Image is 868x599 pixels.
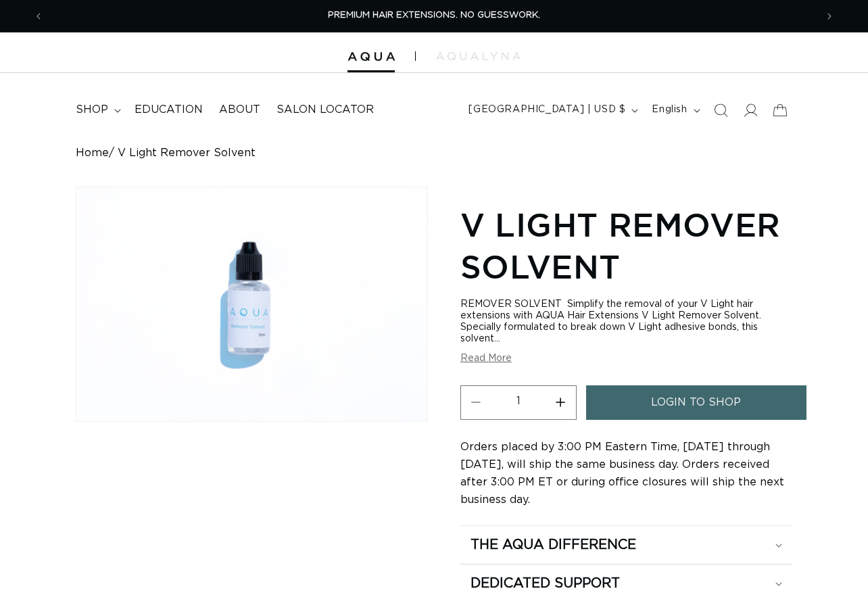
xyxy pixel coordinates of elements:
span: About [219,103,260,117]
a: Salon Locator [268,95,382,125]
span: Salon Locator [276,103,374,117]
img: Aqua Hair Extensions [347,52,395,62]
h2: The Aqua Difference [471,536,636,554]
button: [GEOGRAPHIC_DATA] | USD $ [460,97,644,123]
span: [GEOGRAPHIC_DATA] | USD $ [468,103,625,117]
a: About [211,95,268,125]
a: login to shop [586,385,806,420]
span: Orders placed by 3:00 PM Eastern Time, [DATE] through [DATE], will ship the same business day. Or... [460,441,784,505]
span: V Light Remover Solvent [118,147,256,160]
button: English [644,97,705,123]
a: Education [126,95,211,125]
span: shop [76,103,108,117]
nav: breadcrumbs [76,147,792,160]
span: PREMIUM HAIR EXTENSIONS. NO GUESSWORK. [328,11,540,20]
button: Previous announcement [24,3,53,29]
media-gallery: Gallery Viewer [76,187,428,422]
h1: V Light Remover Solvent [460,203,792,288]
div: REMOVER SOLVENT Simplify the removal of your V Light hair extensions with AQUA Hair Extensions V ... [460,299,792,345]
a: Home [76,147,109,160]
span: English [652,103,687,117]
summary: Search [706,95,736,125]
img: aqualyna.com [436,52,521,60]
h2: Dedicated Support [471,575,620,592]
button: Read More [460,353,512,364]
span: Education [135,103,203,117]
button: Next announcement [815,3,844,29]
span: login to shop [651,385,741,420]
summary: The Aqua Difference [460,526,792,564]
summary: shop [68,95,126,125]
